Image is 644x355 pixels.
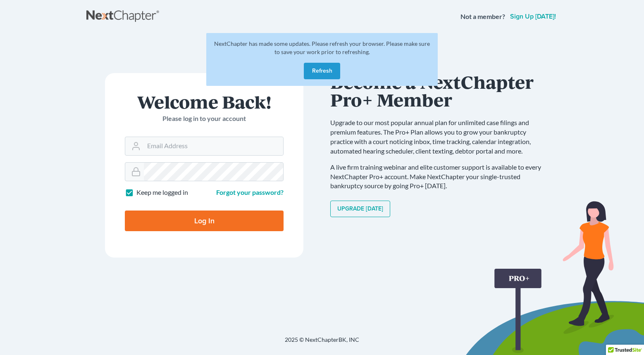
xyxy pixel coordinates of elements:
[330,73,549,108] h1: Become a NextChapter Pro+ Member
[216,188,284,196] a: Forgot your password?
[508,13,558,20] a: Sign up [DATE]!
[330,201,390,217] a: Upgrade [DATE]
[214,40,430,55] span: NextChapter has made some updates. Please refresh your browser. Please make sure to save your wor...
[144,137,283,155] input: Email Address
[86,336,558,350] div: 2025 © NextChapterBK, INC
[125,93,284,111] h1: Welcome Back!
[136,188,188,197] label: Keep me logged in
[125,211,284,231] input: Log In
[460,12,505,21] strong: Not a member?
[125,114,284,123] p: Please log in to your account
[304,63,340,79] button: Refresh
[330,118,549,156] p: Upgrade to our most popular annual plan for unlimited case filings and premium features. The Pro+...
[330,163,549,191] p: A live firm training webinar and elite customer support is available to every NextChapter Pro+ ac...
